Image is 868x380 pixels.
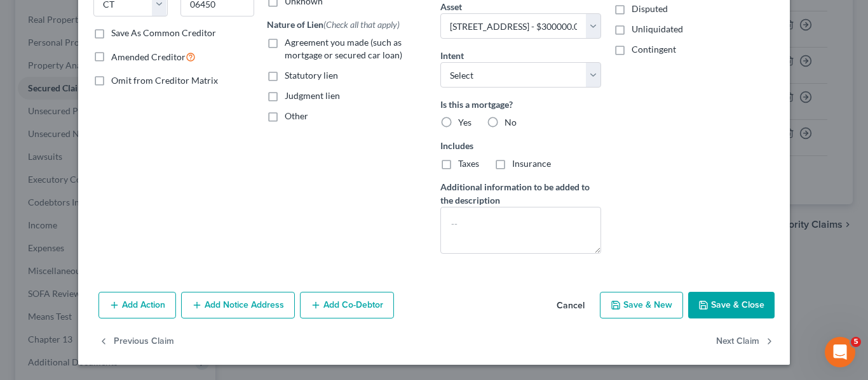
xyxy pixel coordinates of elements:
[825,337,855,367] iframe: Intercom live chat
[111,75,218,86] span: Omit from Creditor Matrix
[98,292,176,318] button: Add Action
[440,139,601,152] label: Includes
[512,158,551,169] span: Insurance
[323,19,400,30] span: (Check all that apply)
[285,90,340,101] span: Judgment lien
[300,292,394,318] button: Add Co-Debtor
[851,337,861,347] span: 5
[111,51,186,62] span: Amended Creditor
[440,98,601,111] label: Is this a mortgage?
[440,49,464,62] label: Intent
[458,117,471,128] span: Yes
[285,37,402,60] span: Agreement you made (such as mortgage or secured car loan)
[716,329,775,355] button: Next Claim
[181,292,295,318] button: Add Notice Address
[98,329,174,355] button: Previous Claim
[632,23,683,34] span: Unliquidated
[688,292,775,318] button: Save & Close
[632,3,668,14] span: Disputed
[632,44,676,55] span: Contingent
[111,27,216,39] label: Save As Common Creditor
[600,292,683,318] button: Save & New
[440,180,601,207] label: Additional information to be added to the description
[458,158,479,169] span: Taxes
[267,18,400,31] label: Nature of Lien
[440,1,462,12] span: Asset
[285,110,308,121] span: Other
[546,293,595,318] button: Cancel
[285,70,338,81] span: Statutory lien
[505,117,517,128] span: No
